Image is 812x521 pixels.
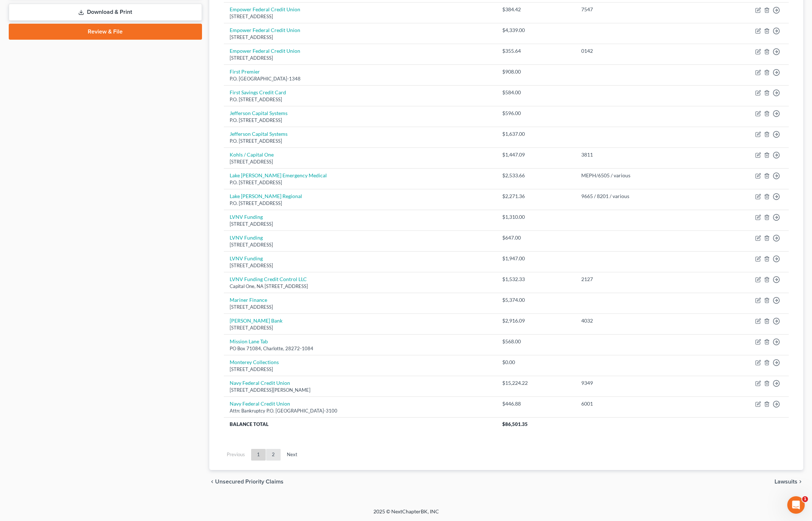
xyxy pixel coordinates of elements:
div: Attn: Bankruptcy P.O. [GEOGRAPHIC_DATA]-3100 [230,407,491,414]
a: Empower Federal Credit Union [230,48,300,54]
a: 1 [251,449,266,461]
div: [STREET_ADDRESS] [230,13,491,20]
a: LVNV Funding Credit Control LLC [230,276,307,282]
a: Empower Federal Credit Union [230,6,300,12]
a: Next [281,449,303,461]
div: 6001 [581,400,699,407]
div: Capital One, NA [STREET_ADDRESS] [230,283,491,290]
div: [STREET_ADDRESS][PERSON_NAME] [230,387,491,394]
div: 4032 [581,317,699,324]
div: 3811 [581,151,699,158]
div: 2127 [581,276,699,283]
div: P.O. [STREET_ADDRESS] [230,117,491,124]
div: $584.00 [502,89,570,96]
i: chevron_right [797,479,803,485]
span: Unsecured Priority Claims [215,479,284,485]
div: P.O. [STREET_ADDRESS] [230,96,491,103]
div: [STREET_ADDRESS] [230,158,491,165]
span: Lawsuits [775,479,797,485]
div: $1,447.09 [502,151,570,158]
div: [STREET_ADDRESS] [230,262,491,269]
div: 9665 / 8201 / various [581,193,699,200]
iframe: Intercom live chat [787,496,805,514]
div: 0142 [581,47,699,55]
div: P.O. [STREET_ADDRESS] [230,200,491,207]
a: 2 [266,449,281,461]
a: LVNV Funding [230,214,263,220]
div: P.O. [STREET_ADDRESS] [230,179,491,186]
div: $4,339.00 [502,27,570,34]
div: $2,271.36 [502,193,570,200]
div: $1,532.33 [502,276,570,283]
a: Monterey Collections [230,359,279,365]
div: P.O. [STREET_ADDRESS] [230,138,491,145]
div: $908.00 [502,68,570,75]
button: chevron_left Unsecured Priority Claims [209,479,284,485]
a: First Savings Credit Card [230,89,286,95]
div: $384.42 [502,6,570,13]
a: Navy Federal Credit Union [230,400,290,407]
th: Balance Total [224,417,497,430]
div: $1,310.00 [502,213,570,221]
a: Empower Federal Credit Union [230,27,300,33]
a: Lake [PERSON_NAME] Regional [230,193,302,199]
div: 9349 [581,379,699,387]
span: $86,501.35 [502,421,528,427]
div: [STREET_ADDRESS] [230,241,491,248]
div: $1,947.00 [502,255,570,262]
div: PO Box 71084, Charlotte, 28272-1084 [230,345,491,352]
a: [PERSON_NAME] Bank [230,317,282,324]
a: Mariner Finance [230,297,267,303]
div: [STREET_ADDRESS] [230,304,491,311]
a: Review & File [9,24,202,40]
div: [STREET_ADDRESS] [230,324,491,331]
a: LVNV Funding [230,255,263,261]
a: Navy Federal Credit Union [230,380,290,386]
div: [STREET_ADDRESS] [230,221,491,228]
a: Mission Lane Tab [230,338,268,344]
a: Download & Print [9,4,202,21]
div: 2025 © NextChapterBK, INC [199,508,614,521]
a: Lake [PERSON_NAME] Emergency Medical [230,172,327,178]
a: LVNV Funding [230,234,263,241]
div: $446.88 [502,400,570,407]
div: [STREET_ADDRESS] [230,55,491,62]
div: 7547 [581,6,699,13]
div: $355.64 [502,47,570,55]
div: P.O. [GEOGRAPHIC_DATA]-1348 [230,75,491,82]
button: Lawsuits chevron_right [775,479,803,485]
div: $15,224.22 [502,379,570,387]
div: [STREET_ADDRESS] [230,366,491,373]
div: $5,374.00 [502,296,570,304]
div: $596.00 [502,110,570,117]
div: $1,637.00 [502,130,570,138]
a: Jefferson Capital Systems [230,110,288,116]
div: MEPH/6505 / various [581,172,699,179]
div: $2,533.66 [502,172,570,179]
div: $568.00 [502,338,570,345]
a: Kohls / Capital One [230,151,274,158]
div: [STREET_ADDRESS] [230,34,491,41]
i: chevron_left [209,479,215,485]
div: $647.00 [502,234,570,241]
a: Jefferson Capital Systems [230,131,288,137]
a: First Premier [230,68,260,75]
span: 1 [802,496,808,502]
div: $2,916.09 [502,317,570,324]
div: $0.00 [502,359,570,366]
